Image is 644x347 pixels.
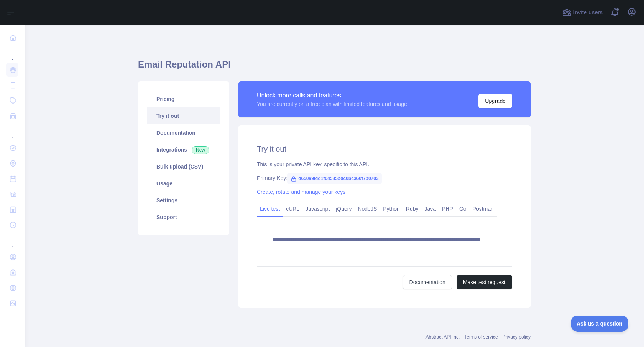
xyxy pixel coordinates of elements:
div: You are currently on a free plan with limited features and usage [257,100,407,108]
div: This is your private API key, specific to this API. [257,160,512,168]
a: Integrations New [147,141,220,158]
a: Support [147,209,220,226]
a: Bulk upload (CSV) [147,158,220,175]
a: NodeJS [355,203,380,215]
span: New [192,146,209,154]
a: Python [380,203,403,215]
a: Pricing [147,91,220,107]
a: Terms of service [464,334,498,340]
h1: Email Reputation API [138,58,531,77]
a: jQuery [333,203,355,215]
a: Documentation [147,124,220,141]
h2: Try it out [257,144,512,154]
a: Ruby [403,203,422,215]
a: Abstract API Inc. [426,334,460,340]
a: cURL [283,203,302,215]
span: Invite users [573,8,603,17]
div: Unlock more calls and features [257,91,407,100]
a: Usage [147,175,220,192]
span: d650a9f4d1f04585bdc0bc360f7b0703 [287,173,381,184]
a: Postman [470,203,497,215]
button: Upgrade [478,94,512,108]
a: Documentation [403,275,452,289]
a: Create, rotate and manage your keys [257,189,345,195]
div: Primary Key: [257,174,512,182]
a: Try it out [147,107,220,124]
a: Settings [147,192,220,209]
a: Javascript [302,203,333,215]
div: ... [6,124,18,140]
a: Privacy policy [503,334,531,340]
a: Java [422,203,439,215]
iframe: Toggle Customer Support [571,316,629,332]
button: Make test request [457,275,512,289]
a: Go [456,203,470,215]
button: Invite users [561,6,604,18]
a: PHP [439,203,456,215]
a: Live test [257,203,283,215]
div: ... [6,233,18,249]
div: ... [6,46,18,61]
